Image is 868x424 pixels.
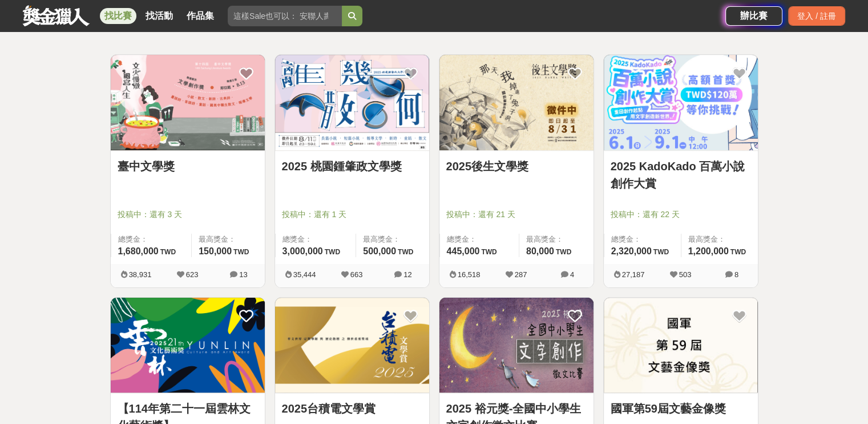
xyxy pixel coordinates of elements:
span: 663 [350,270,363,279]
span: 27,187 [622,270,645,279]
a: Cover Image [275,55,429,151]
a: 作品集 [182,8,219,24]
div: 登入 / 註冊 [788,6,845,26]
span: TWD [481,248,496,256]
a: 2025 KadoKado 百萬小說創作大賞 [611,158,751,192]
span: TWD [730,248,746,256]
span: 1,200,000 [688,246,729,256]
span: 投稿中：還有 22 天 [611,209,751,221]
a: Cover Image [439,55,594,151]
img: Cover Image [111,55,265,150]
span: TWD [653,248,669,256]
span: 8 [734,270,738,279]
span: TWD [398,248,413,256]
a: Cover Image [439,298,594,394]
span: 500,000 [363,246,396,256]
a: 辦比賽 [725,6,782,26]
a: 臺中文學獎 [118,158,258,175]
span: 4 [570,270,574,279]
a: Cover Image [604,55,758,151]
a: 找活動 [141,8,177,24]
span: 35,444 [293,270,316,279]
span: 最高獎金： [526,234,587,245]
span: 38,931 [129,270,152,279]
span: 最高獎金： [363,234,422,245]
a: Cover Image [111,298,265,394]
span: 總獎金： [447,234,512,245]
span: 150,000 [199,246,232,256]
img: Cover Image [439,298,594,393]
span: 投稿中：還有 3 天 [118,209,258,221]
span: 1,680,000 [118,246,159,256]
span: 13 [239,270,247,279]
span: 445,000 [447,246,480,256]
img: Cover Image [439,55,594,150]
a: Cover Image [111,55,265,151]
span: 3,000,000 [282,246,323,256]
span: TWD [325,248,340,256]
span: 投稿中：還有 1 天 [282,209,422,221]
span: 總獎金： [282,234,349,245]
span: 最高獎金： [199,234,257,245]
img: Cover Image [275,55,429,150]
span: 503 [679,270,692,279]
a: 2025後生文學獎 [446,158,587,175]
a: 找比賽 [100,8,136,24]
a: Cover Image [604,298,758,394]
a: 國軍第59屆文藝金像獎 [611,400,751,417]
a: 2025台積電文學賞 [282,400,422,417]
a: 2025 桃園鍾肇政文學獎 [282,158,422,175]
span: 投稿中：還有 21 天 [446,209,587,221]
span: 總獎金： [118,234,185,245]
input: 這樣Sale也可以： 安聯人壽創意銷售法募集 [228,6,342,26]
img: Cover Image [604,298,758,393]
img: Cover Image [604,55,758,150]
a: Cover Image [275,298,429,394]
img: Cover Image [111,298,265,393]
span: TWD [556,248,571,256]
span: 2,320,000 [611,246,652,256]
span: 最高獎金： [688,234,751,245]
span: 總獎金： [611,234,674,245]
span: 80,000 [526,246,554,256]
span: 12 [403,270,411,279]
span: TWD [160,248,176,256]
img: Cover Image [275,298,429,393]
span: 287 [515,270,527,279]
span: 623 [186,270,199,279]
span: TWD [233,248,249,256]
span: 16,518 [458,270,481,279]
